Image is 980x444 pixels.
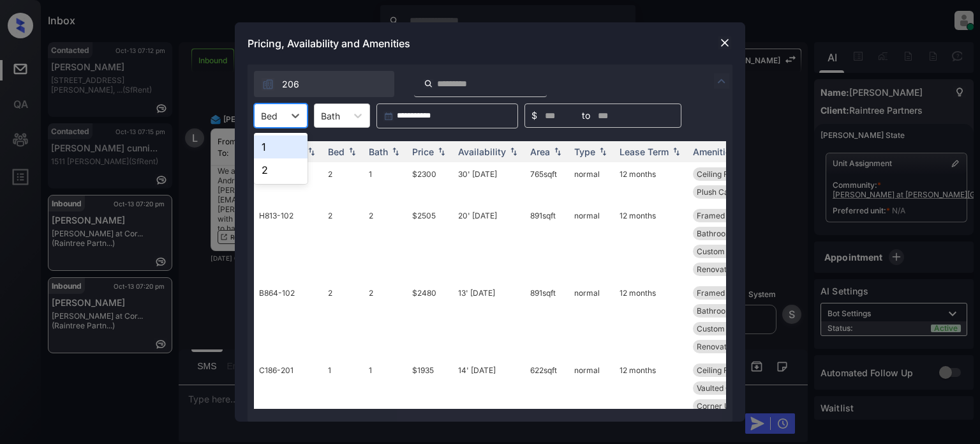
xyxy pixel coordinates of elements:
td: 12 months [614,204,688,281]
td: 2 [323,162,364,204]
span: Ceiling Fan [697,365,737,375]
td: 2 [364,204,407,281]
span: Bathroom Cabine... [697,306,766,316]
td: normal [569,204,614,281]
img: sorting [507,148,520,157]
td: 30' [DATE] [453,162,525,204]
td: 2 [323,281,364,358]
span: to [582,109,590,123]
div: Area [530,146,550,157]
img: sorting [670,148,683,157]
td: 891 sqft [525,281,569,358]
img: sorting [389,148,402,157]
span: Ceiling Fan [697,169,737,179]
div: Lease Term [620,146,669,157]
div: Type [574,146,595,157]
div: Amenities [693,146,736,157]
span: Corner Unit [697,401,739,411]
span: Vaulted Ceiling... [697,383,756,393]
div: 2 [254,158,308,181]
div: Price [412,146,434,157]
td: 14' [DATE] [453,358,525,418]
td: 12 months [614,162,688,204]
td: C186-201 [254,358,323,418]
td: 2 [323,204,364,281]
td: normal [569,281,614,358]
td: 622 sqft [525,358,569,418]
td: 765 sqft [525,162,569,204]
img: sorting [305,148,318,157]
div: Bed [328,146,345,157]
td: 1 [323,358,364,418]
td: 13' [DATE] [453,281,525,358]
img: sorting [551,148,564,157]
img: icon-zuma [424,78,433,89]
td: normal [569,162,614,204]
td: 1 [364,162,407,204]
img: sorting [346,148,359,157]
span: Renovation Esp... [697,264,758,274]
td: 20' [DATE] [453,204,525,281]
td: H813-102 [254,204,323,281]
span: Custom Cabinets [697,324,759,333]
td: $2505 [407,204,453,281]
td: $2300 [407,162,453,204]
div: Bath [369,146,388,157]
td: $2480 [407,281,453,358]
div: Pricing, Availability and Amenities [235,22,745,65]
div: 1 [254,135,308,158]
img: icon-zuma [262,78,274,91]
td: $1935 [407,358,453,418]
span: 206 [282,77,299,91]
span: Renovation Esp... [697,342,758,351]
td: 2 [364,281,407,358]
div: Availability [458,146,506,157]
td: 1 [364,358,407,418]
img: sorting [435,148,448,157]
span: Custom Cabinets [697,247,759,256]
span: Bathroom Cabine... [697,229,766,238]
span: $ [531,109,537,123]
td: normal [569,358,614,418]
td: 891 sqft [525,204,569,281]
img: close [718,36,731,49]
span: Plush Carpeting [697,187,754,197]
td: 12 months [614,281,688,358]
img: icon-zuma [714,73,729,89]
span: Framed Bathroom... [697,211,768,220]
img: sorting [597,148,609,157]
td: B864-102 [254,281,323,358]
span: Framed Bathroom... [697,288,768,298]
td: 12 months [614,358,688,418]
